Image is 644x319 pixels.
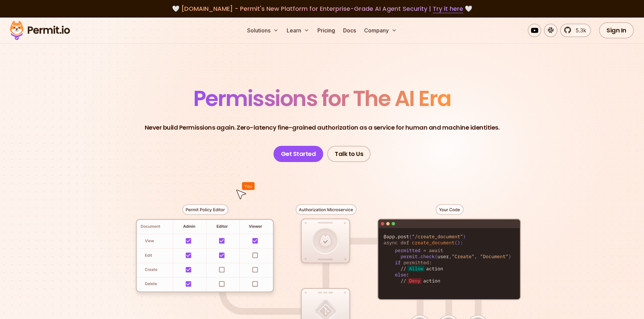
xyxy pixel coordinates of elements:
a: Docs [340,24,359,37]
button: Learn [284,24,312,37]
span: 5.3k [572,26,586,34]
a: Pricing [315,24,338,37]
button: Solutions [244,24,281,37]
span: [DOMAIN_NAME] - Permit's New Platform for Enterprise-Grade AI Agent Security | [181,4,463,13]
div: 🤍 🤍 [16,4,628,14]
a: Get Started [273,146,324,162]
a: Try it here [433,4,463,13]
span: Permissions for The AI Era [193,83,451,113]
p: Never build Permissions again. Zero-latency fine-grained authorization as a service for human and... [145,123,500,132]
a: 5.3k [560,24,591,37]
a: Talk to Us [327,146,371,162]
a: Sign In [599,22,634,38]
button: Company [361,24,400,37]
img: Permit logo [7,19,73,42]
